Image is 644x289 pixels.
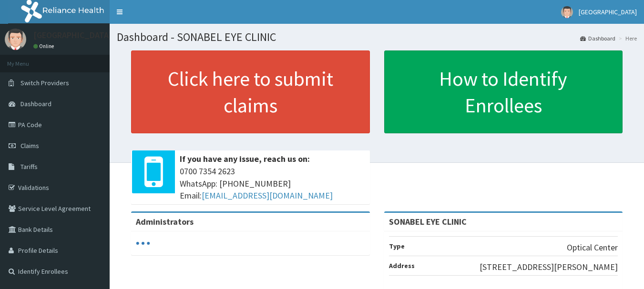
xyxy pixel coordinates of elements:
p: [GEOGRAPHIC_DATA] [33,31,112,40]
li: Here [616,34,637,42]
strong: SONABEL EYE CLINIC [389,216,467,227]
span: 0700 7354 2623 WhatsApp: [PHONE_NUMBER] Email: [180,165,365,202]
a: Click here to submit claims [131,50,370,133]
span: [GEOGRAPHIC_DATA] [579,8,637,16]
span: Switch Providers [20,79,69,87]
span: Dashboard [20,100,51,108]
h1: Dashboard - SONABEL EYE CLINIC [117,31,637,43]
span: Claims [20,141,39,150]
b: If you have any issue, reach us on: [180,153,310,164]
span: Tariffs [20,162,38,171]
a: How to Identify Enrollees [384,50,623,133]
a: Dashboard [580,34,615,42]
a: Online [33,43,56,50]
b: Type [389,242,405,250]
a: [EMAIL_ADDRESS][DOMAIN_NAME] [202,190,333,201]
img: User Image [561,6,573,18]
b: Address [389,261,415,270]
img: User Image [5,29,26,50]
p: [STREET_ADDRESS][PERSON_NAME] [480,261,618,273]
svg: audio-loading [136,236,150,250]
p: Optical Center [567,241,618,254]
b: Administrators [136,216,194,227]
